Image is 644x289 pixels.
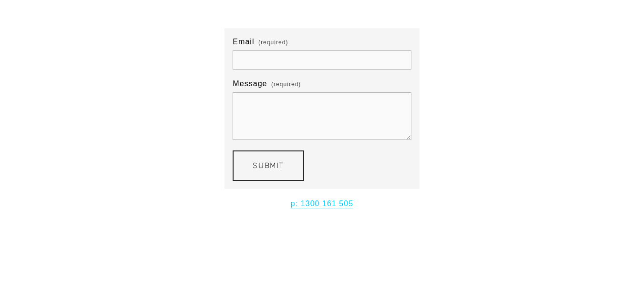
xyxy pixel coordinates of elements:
a: p: 1300 161 505 [291,199,353,209]
button: SubmitSubmit [233,150,304,181]
span: Submit [253,161,284,170]
span: Email [233,38,254,46]
span: (required) [258,36,288,49]
span: (required) [271,78,301,90]
span: Message [233,80,267,88]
